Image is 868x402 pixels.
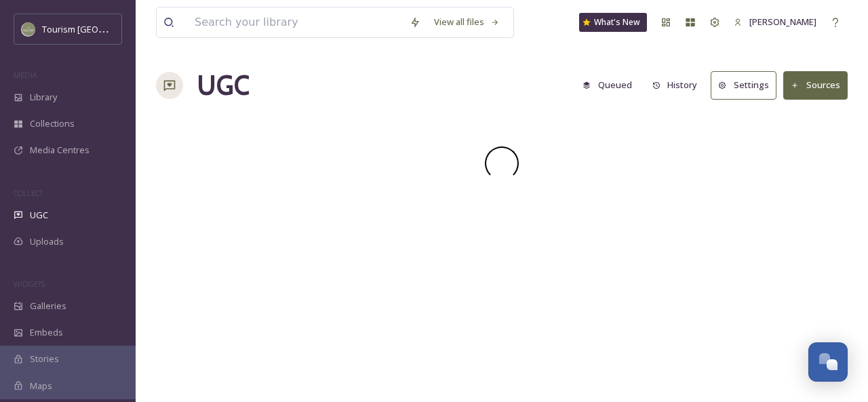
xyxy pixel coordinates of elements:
[579,13,647,32] a: What's New
[711,71,776,99] button: Settings
[727,9,823,35] a: [PERSON_NAME]
[30,326,63,339] span: Embeds
[646,72,711,98] a: History
[188,7,403,37] input: Search your library
[14,188,43,198] span: COLLECT
[30,91,57,104] span: Library
[576,72,646,98] a: Queued
[808,342,848,382] button: Open Chat
[576,72,639,98] button: Queued
[749,16,816,28] span: [PERSON_NAME]
[22,22,35,36] img: Abbotsford_Snapsea.png
[427,9,507,35] a: View all files
[646,72,705,98] button: History
[30,300,66,313] span: Galleries
[711,71,783,99] a: Settings
[30,235,64,248] span: Uploads
[30,353,59,365] span: Stories
[783,71,848,99] button: Sources
[30,380,52,393] span: Maps
[30,144,90,157] span: Media Centres
[30,117,75,130] span: Collections
[197,65,250,106] a: UGC
[14,70,37,80] span: MEDIA
[14,279,45,289] span: WIDGETS
[42,22,163,35] span: Tourism [GEOGRAPHIC_DATA]
[30,209,48,222] span: UGC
